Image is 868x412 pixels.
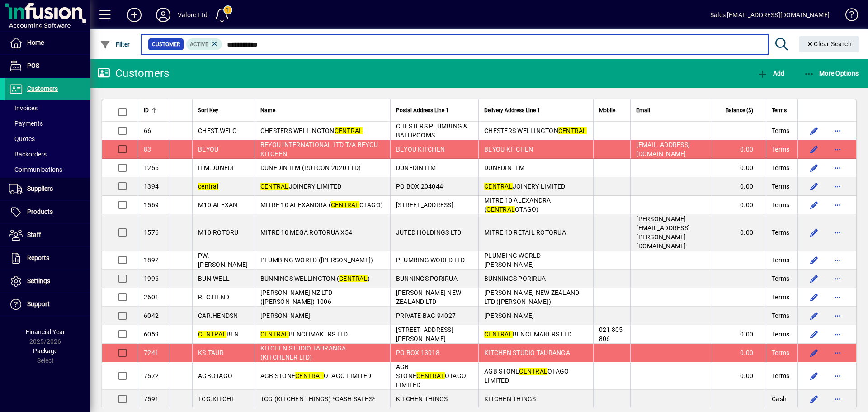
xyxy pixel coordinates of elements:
[198,312,238,319] span: CAR.HENDSN
[396,275,458,282] span: BUNNINGS PORIRUA
[484,164,524,171] span: DUNEDIN ITM
[830,179,845,194] button: More options
[260,141,378,157] span: BEYOU INTERNATIONAL LTD T/A BEYOU KITCHEN
[712,159,766,177] td: 0.00
[198,183,218,190] em: central
[484,349,570,356] span: KITCHEN STUDIO TAURANGA
[5,116,90,131] a: Payments
[9,151,47,158] span: Backorders
[484,146,533,153] span: BEYOU KITCHEN
[9,166,62,173] span: Communications
[484,395,536,403] span: KITCHEN THINGS
[178,8,208,22] div: Valore Ltd
[772,330,789,339] span: Terms
[260,183,342,190] span: JOINERY LIMITED
[712,325,766,344] td: 0.00
[190,41,208,47] span: Active
[396,289,461,305] span: [PERSON_NAME] NEW ZEALAND LTD
[807,123,821,138] button: Edit
[144,331,159,338] span: 6059
[484,197,551,213] span: MITRE 10 ALEXANDRA ( OTAGO)
[806,40,852,47] span: Clear Search
[5,201,90,223] a: Products
[772,348,789,357] span: Terms
[636,105,650,115] span: Email
[416,372,445,379] em: CENTRAL
[144,372,159,379] span: 7572
[5,162,90,177] a: Communications
[144,105,149,115] span: ID
[27,300,50,308] span: Support
[772,145,789,154] span: Terms
[807,290,821,304] button: Edit
[772,200,789,209] span: Terms
[198,372,232,379] span: AGBOTAGO
[27,185,53,192] span: Suppliers
[396,349,439,356] span: PO BOX 13018
[396,395,448,403] span: KITCHEN THINGS
[260,105,385,115] div: Name
[27,62,39,69] span: POS
[830,142,845,156] button: More options
[198,331,226,338] em: CENTRAL
[396,146,445,153] span: BEYOU KITCHEN
[726,105,753,115] span: Balance ($)
[260,229,352,236] span: MITRE 10 MEGA ROTORUA X54
[144,312,159,319] span: 6042
[484,229,566,236] span: MITRE 10 RETAIL ROTORUA
[712,362,766,390] td: 0.00
[636,141,690,157] span: [EMAIL_ADDRESS][DOMAIN_NAME]
[198,331,239,338] span: BEN
[807,369,821,383] button: Edit
[144,275,159,282] span: 1996
[144,105,164,115] div: ID
[484,127,587,134] span: CHESTERS WELLINGTON
[198,164,234,171] span: ITM.DUNEDI
[144,229,159,236] span: 1576
[198,252,248,268] span: PW.[PERSON_NAME]
[396,229,462,236] span: JUTED HOLDINGS LTD
[9,135,35,142] span: Quotes
[260,275,370,282] span: BUNNINGS WELLINGTON ( )
[772,293,789,302] span: Terms
[830,290,845,304] button: More options
[807,327,821,341] button: Edit
[27,231,41,238] span: Staff
[807,225,821,240] button: Edit
[260,372,371,379] span: AGB STONE OTAGO LIMITED
[198,146,218,153] span: BEYOU
[396,123,468,139] span: CHESTERS PLUMBING & BATHROOMS
[772,126,789,135] span: Terms
[5,147,90,162] a: Backorders
[144,127,151,134] span: 66
[830,392,845,406] button: More options
[396,326,453,342] span: [STREET_ADDRESS][PERSON_NAME]
[5,131,90,147] a: Quotes
[5,270,90,293] a: Settings
[772,228,789,237] span: Terms
[830,369,845,383] button: More options
[98,36,132,52] button: Filter
[144,183,159,190] span: 1394
[27,208,53,215] span: Products
[772,182,789,191] span: Terms
[484,331,513,338] em: CENTRAL
[558,127,587,134] em: CENTRAL
[772,274,789,283] span: Terms
[396,164,436,171] span: DUNEDIN ITM
[712,140,766,159] td: 0.00
[260,127,363,134] span: CHESTERS WELLINGTON
[260,289,332,305] span: [PERSON_NAME] NZ LTD ([PERSON_NAME]) 1006
[260,312,310,319] span: [PERSON_NAME]
[830,253,845,267] button: More options
[97,66,169,81] div: Customers
[807,161,821,175] button: Edit
[260,105,275,115] span: Name
[484,289,579,305] span: [PERSON_NAME] NEW ZEALAND LTD ([PERSON_NAME])
[599,105,615,115] span: Mobile
[484,275,546,282] span: BUNNINGS PORIRUA
[198,105,218,115] span: Sort Key
[804,70,859,77] span: More Options
[484,183,566,190] span: JOINERY LIMITED
[830,225,845,240] button: More options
